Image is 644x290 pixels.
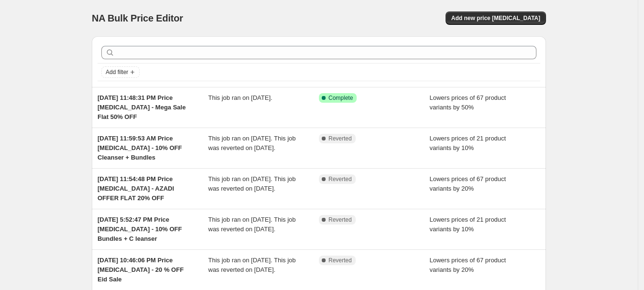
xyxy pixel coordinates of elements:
button: Add new price [MEDICAL_DATA] [446,11,546,25]
span: This job ran on [DATE]. This job was reverted on [DATE]. [208,175,296,192]
span: This job ran on [DATE]. This job was reverted on [DATE]. [208,135,296,151]
span: Lowers prices of 67 product variants by 50% [430,94,506,111]
span: [DATE] 11:54:48 PM Price [MEDICAL_DATA] - AZADI OFFER FLAT 20% OFF [98,175,174,202]
span: Lowers prices of 67 product variants by 20% [430,175,506,192]
span: [DATE] 11:48:31 PM Price [MEDICAL_DATA] - Mega Sale Flat 50% OFF [98,94,186,120]
span: This job ran on [DATE]. [208,94,273,101]
span: Lowers prices of 21 product variants by 10% [430,135,506,151]
span: Add new price [MEDICAL_DATA] [451,14,540,22]
span: NA Bulk Price Editor [92,13,183,23]
button: Add filter [101,66,140,78]
span: Add filter [106,68,128,76]
span: Reverted [328,135,352,142]
span: This job ran on [DATE]. This job was reverted on [DATE]. [208,257,296,273]
span: [DATE] 10:46:06 PM Price [MEDICAL_DATA] - 20 % OFF Eid Sale [98,257,184,283]
span: Reverted [328,175,352,183]
span: [DATE] 5:52:47 PM Price [MEDICAL_DATA] - 10% OFF Bundles + C leanser [98,216,182,242]
span: Reverted [328,216,352,224]
span: [DATE] 11:59:53 AM Price [MEDICAL_DATA] - 10% OFF Cleanser + Bundles [98,135,182,161]
span: Lowers prices of 21 product variants by 10% [430,216,506,233]
span: This job ran on [DATE]. This job was reverted on [DATE]. [208,216,296,233]
span: Reverted [328,257,352,264]
span: Complete [328,94,353,102]
span: Lowers prices of 67 product variants by 20% [430,257,506,273]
